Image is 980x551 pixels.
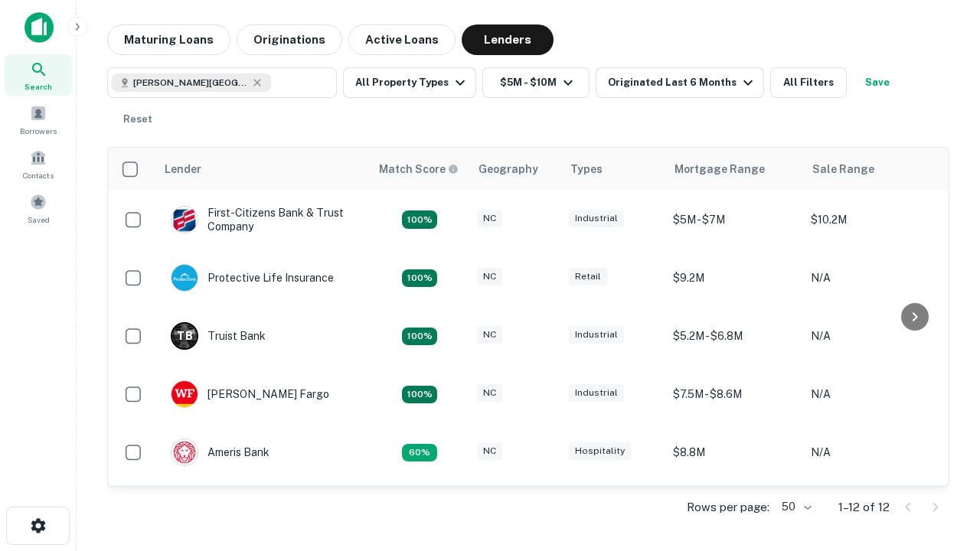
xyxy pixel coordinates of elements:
[171,322,266,350] div: Truist Bank
[838,498,890,517] p: 1–12 of 12
[569,210,624,227] div: Industrial
[402,269,437,288] div: Matching Properties: 2, hasApolloMatch: undefined
[165,160,201,178] div: Lender
[803,423,941,481] td: N/A
[608,73,757,92] div: Originated Last 6 Months
[477,268,502,285] div: NC
[177,328,192,344] p: T B
[812,160,874,178] div: Sale Range
[402,210,437,229] div: Matching Properties: 2, hasApolloMatch: undefined
[171,264,334,292] div: Protective Life Insurance
[569,442,631,460] div: Hospitality
[171,380,329,408] div: [PERSON_NAME] Fargo
[675,160,765,178] div: Mortgage Range
[171,439,198,465] img: picture
[482,67,590,98] button: $5M - $10M
[171,439,269,466] div: Ameris Bank
[20,125,57,137] span: Borrowers
[171,207,198,233] img: picture
[569,268,607,285] div: Retail
[665,423,803,481] td: $8.8M
[5,143,72,184] a: Contacts
[665,249,803,307] td: $9.2M
[379,161,456,178] h6: Match Score
[561,148,665,191] th: Types
[343,67,476,98] button: All Property Types
[665,191,803,249] td: $5M - $7M
[477,442,502,460] div: NC
[770,67,847,98] button: All Filters
[469,148,561,191] th: Geography
[569,384,624,402] div: Industrial
[665,148,803,191] th: Mortgage Range
[803,365,941,423] td: N/A
[596,67,764,98] button: Originated Last 6 Months
[171,206,354,233] div: First-citizens Bank & Trust Company
[803,249,941,307] td: N/A
[479,160,538,178] div: Geography
[402,386,437,404] div: Matching Properties: 2, hasApolloMatch: undefined
[113,104,162,135] button: Reset
[348,24,456,55] button: Active Loans
[477,210,502,227] div: NC
[171,381,198,407] img: picture
[171,265,198,291] img: picture
[28,214,50,226] span: Saved
[23,169,54,181] span: Contacts
[24,80,52,93] span: Search
[853,67,902,98] button: Save your search to get updates of matches that match your search criteria.
[903,380,980,453] iframe: Chat Widget
[107,24,230,55] button: Maturing Loans
[402,444,437,462] div: Matching Properties: 1, hasApolloMatch: undefined
[665,307,803,365] td: $5.2M - $6.8M
[776,496,814,518] div: 50
[803,307,941,365] td: N/A
[803,148,941,191] th: Sale Range
[155,148,370,191] th: Lender
[665,365,803,423] td: $7.5M - $8.6M
[569,326,624,344] div: Industrial
[5,99,72,140] a: Borrowers
[5,54,72,96] a: Search
[370,148,469,191] th: Capitalize uses an advanced AI algorithm to match your search with the best lender. The match sco...
[24,12,54,43] img: capitalize-icon.png
[477,326,502,344] div: NC
[477,384,502,402] div: NC
[687,498,769,517] p: Rows per page:
[5,187,72,229] a: Saved
[665,481,803,540] td: $9.2M
[379,161,459,178] div: Capitalize uses an advanced AI algorithm to match your search with the best lender. The match sco...
[462,24,554,55] button: Lenders
[803,481,941,540] td: N/A
[133,76,248,90] span: [PERSON_NAME][GEOGRAPHIC_DATA], [GEOGRAPHIC_DATA]
[803,191,941,249] td: $10.2M
[570,160,603,178] div: Types
[402,328,437,346] div: Matching Properties: 3, hasApolloMatch: undefined
[237,24,342,55] button: Originations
